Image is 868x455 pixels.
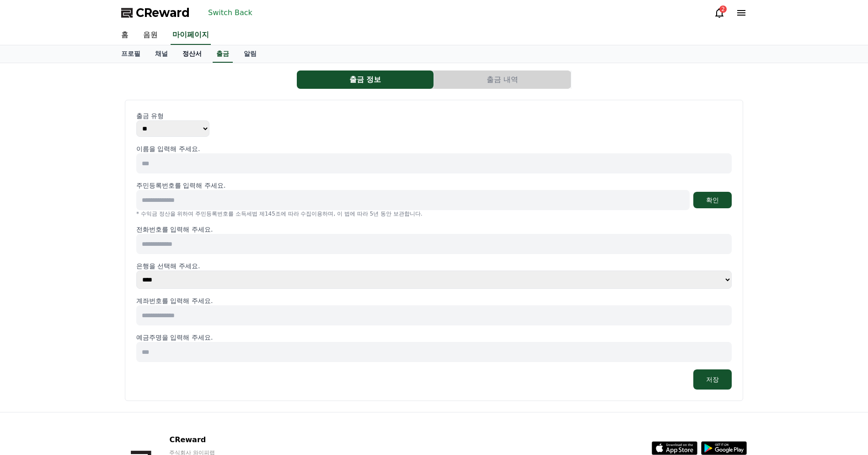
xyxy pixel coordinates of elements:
[136,210,732,217] p: * 수익금 정산을 위하여 주민등록번호를 소득세법 제145조에 따라 수집이용하며, 이 법에 따라 5년 동안 보관합니다.
[693,192,732,208] button: 확인
[136,261,732,271] p: 은행을 선택해 주세요.
[714,7,725,18] a: 2
[136,181,225,190] p: 주민등록번호를 입력해 주세요.
[719,5,727,13] div: 2
[136,225,732,234] p: 전화번호를 입력해 주세요.
[213,45,233,63] a: 출금
[236,45,264,63] a: 알림
[169,434,281,445] p: CReward
[175,45,209,63] a: 정산서
[121,5,190,20] a: CReward
[171,26,211,45] a: 마이페이지
[434,70,571,89] button: 출금 내역
[136,296,732,305] p: 계좌번호를 입력해 주세요.
[204,5,256,20] button: Switch Back
[136,111,732,120] p: 출금 유형
[136,333,732,342] p: 예금주명을 입력해 주세요.
[114,26,136,45] a: 홈
[693,369,732,390] button: 저장
[114,45,148,63] a: 프로필
[136,144,732,153] p: 이름을 입력해 주세요.
[148,45,175,63] a: 채널
[297,70,434,89] button: 출금 정보
[136,5,190,20] span: CReward
[136,26,165,45] a: 음원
